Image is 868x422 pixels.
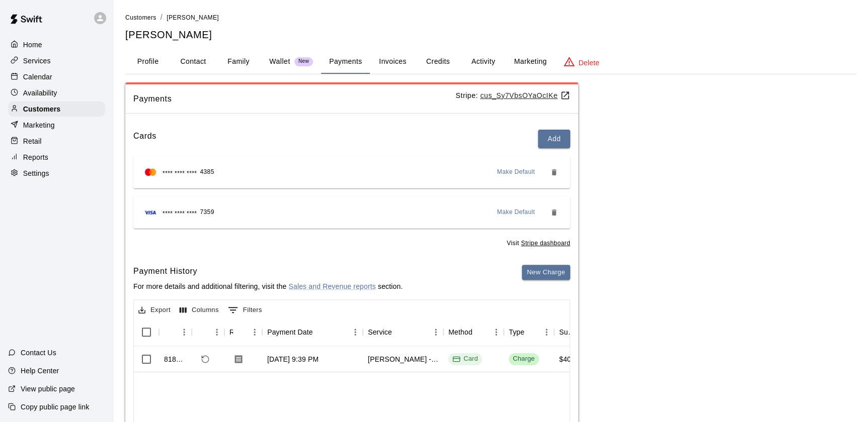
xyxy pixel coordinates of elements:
button: Activity [460,50,506,74]
div: Service [368,318,392,346]
button: Menu [428,325,443,340]
span: 4385 [200,167,214,177]
div: SAM LANDRY - Meet & Greet Only [368,354,438,364]
span: Refund payment [197,351,214,368]
p: Contact Us [21,348,56,358]
a: Calendar [8,69,105,84]
p: Stripe: [455,90,570,101]
button: Sort [164,325,178,339]
h6: Payment History [133,265,403,278]
button: Menu [539,325,554,340]
div: Method [443,318,504,346]
p: Wallet [269,56,290,67]
a: cus_Sy7VbsOYaOcIKe [480,91,570,99]
div: Receipt [224,318,262,346]
a: Reports [8,150,105,165]
button: Profile [125,50,171,74]
button: Sort [197,325,211,339]
button: Sort [472,325,487,339]
button: Payments [321,50,370,74]
div: Payment Date [267,318,313,346]
p: Reports [23,152,48,162]
p: Calendar [23,72,52,82]
button: Sort [392,325,406,339]
a: Stripe dashboard [521,240,570,247]
button: Download Receipt [229,350,248,368]
div: Type [504,318,554,346]
div: Method [448,318,472,346]
button: Menu [247,325,262,340]
span: New [294,58,313,65]
p: Retail [23,136,42,146]
button: Marketing [506,50,555,74]
h5: [PERSON_NAME] [125,28,856,42]
p: Customers [23,104,60,114]
div: Subtotal [559,318,575,346]
button: Sort [313,325,327,339]
button: Credits [415,50,460,74]
p: Services [23,56,51,66]
a: Sales and Revenue reports [288,282,375,290]
img: Credit card brand logo [141,207,160,218]
span: Payments [133,92,455,105]
li: / [161,12,163,23]
p: Copy public page link [21,402,89,412]
div: Settings [8,166,105,181]
div: 818898 [164,354,187,364]
button: Menu [348,325,363,340]
a: Customers [8,101,105,117]
a: Services [8,53,105,68]
button: Add [538,130,570,148]
p: Marketing [23,120,55,130]
a: Retail [8,134,105,149]
button: Remove [546,204,562,221]
div: basic tabs example [125,50,856,74]
p: Home [23,40,42,50]
span: Visit [507,239,570,249]
button: Remove [546,164,562,180]
button: Export [136,302,173,318]
a: Marketing [8,118,105,133]
span: 7359 [200,207,214,218]
nav: breadcrumb [125,12,856,23]
p: Delete [579,58,599,68]
div: $40.00 [559,354,581,364]
span: Make Default [497,167,535,177]
a: Customers [125,13,156,21]
img: Credit card brand logo [141,167,160,177]
div: Sep 15, 2025, 9:39 PM [267,354,319,364]
button: Make Default [493,164,539,180]
p: View public page [21,384,75,394]
button: Sort [233,325,247,339]
button: Family [216,50,261,74]
button: Menu [177,325,192,340]
div: Receipt [229,318,233,346]
button: Invoices [370,50,415,74]
button: Sort [524,325,538,339]
div: Refund [192,318,224,346]
h6: Cards [133,130,156,148]
div: Id [159,318,192,346]
button: Select columns [177,302,221,318]
a: Home [8,37,105,52]
button: Show filters [225,302,265,318]
div: Charge [513,354,535,364]
p: For more details and additional filtering, visit the section. [133,281,403,291]
a: Availability [8,85,105,100]
p: Help Center [21,366,59,376]
span: Make Default [497,207,535,218]
button: Menu [489,325,504,340]
p: Availability [23,88,57,98]
button: Make Default [493,204,539,221]
button: Menu [209,325,224,340]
